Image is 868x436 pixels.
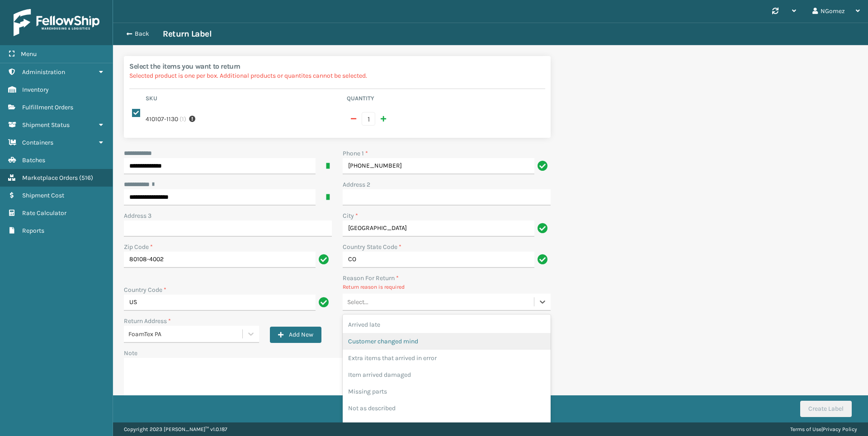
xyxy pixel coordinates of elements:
[22,209,66,217] span: Rate Calculator
[79,174,93,182] span: ( 516 )
[343,273,399,283] label: Reason For Return
[343,283,551,291] p: Return reason is required
[344,94,545,105] th: Quantity
[343,417,551,433] div: Wrong item sent
[800,401,852,417] button: Create Label
[121,30,163,38] button: Back
[129,61,545,71] h2: Select the items you want to return
[124,242,153,252] label: Zip Code
[790,426,821,432] a: Terms of Use
[124,285,166,295] label: Country Code
[343,350,551,366] div: Extra items that arrived in error
[129,71,545,80] p: Selected product is one per box. Additional products or quantites cannot be selected.
[22,139,53,146] span: Containers
[343,211,358,220] label: City
[343,366,551,383] div: Item arrived damaged
[22,103,73,111] span: Fulfillment Orders
[21,50,37,58] span: Menu
[14,9,99,36] img: logo
[270,327,321,343] button: Add New
[163,28,212,39] h3: Return Label
[343,242,401,252] label: Country State Code
[22,68,65,76] span: Administration
[343,333,551,350] div: Customer changed mind
[143,94,344,105] th: Sku
[128,329,243,339] div: FoamTex PA
[124,349,137,357] label: Note
[343,383,551,400] div: Missing parts
[22,86,49,94] span: Inventory
[823,426,857,432] a: Privacy Policy
[22,174,78,182] span: Marketplace Orders
[343,180,370,189] label: Address 2
[343,316,551,333] div: Arrived late
[124,211,151,220] label: Address 3
[343,400,551,417] div: Not as described
[124,316,171,326] label: Return Address
[124,422,227,436] p: Copyright 2023 [PERSON_NAME]™ v 1.0.187
[347,297,368,307] div: Select...
[22,156,45,164] span: Batches
[179,114,186,124] span: ( 1 )
[22,121,70,129] span: Shipment Status
[343,149,368,158] label: Phone 1
[790,422,857,436] div: |
[146,114,178,124] label: 410107-1130
[22,192,64,199] span: Shipment Cost
[22,227,44,234] span: Reports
